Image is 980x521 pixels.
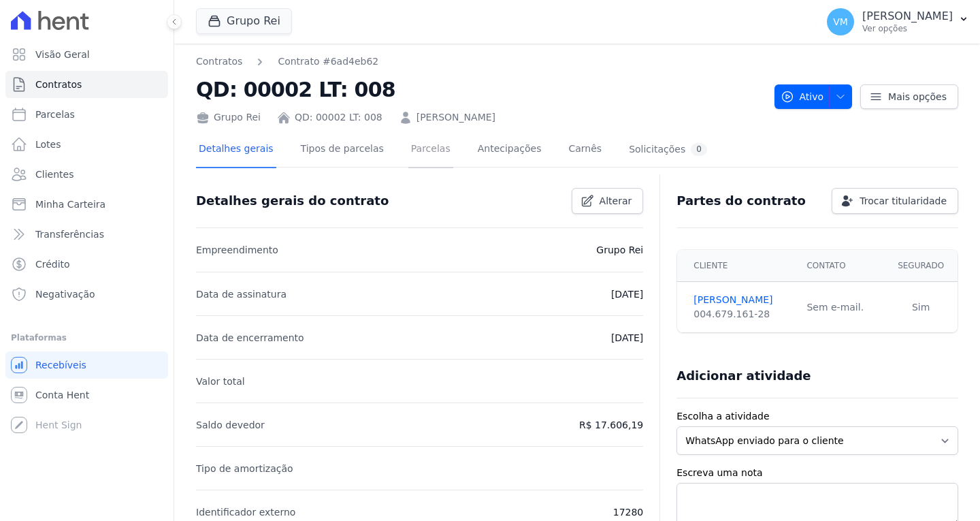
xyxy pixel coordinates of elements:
td: Sem e-mail. [798,282,884,333]
p: [DATE] [611,330,643,346]
label: Escreva uma nota [676,466,958,480]
h3: Partes do contrato [676,193,806,209]
p: Data de encerramento [196,330,304,346]
div: Plataformas [11,330,163,346]
p: Ver opções [862,23,953,34]
th: Segurado [884,250,958,282]
a: Minha Carteira [5,191,168,218]
button: Ativo [774,84,853,109]
a: [PERSON_NAME] [416,110,495,125]
a: Lotes [5,131,168,158]
p: R$ 17.606,19 [579,417,643,433]
div: 004.679.161-28 [693,307,790,321]
div: Grupo Rei [196,110,261,125]
p: [PERSON_NAME] [862,10,953,23]
span: Negativação [35,287,95,301]
a: Solicitações0 [626,132,710,168]
a: Antecipações [475,132,544,168]
p: Saldo devedor [196,417,265,433]
nav: Breadcrumb [196,54,764,69]
button: Grupo Rei [196,8,292,34]
a: Clientes [5,161,168,188]
a: Recebíveis [5,351,168,379]
a: Trocar titularidade [832,188,958,214]
h2: QD: 00002 LT: 008 [196,74,764,105]
p: Valor total [196,373,245,390]
h3: Detalhes gerais do contrato [196,193,389,209]
a: Detalhes gerais [196,132,276,168]
a: Conta Hent [5,381,168,409]
h3: Adicionar atividade [676,368,811,384]
button: VM [PERSON_NAME] Ver opções [816,3,980,41]
div: Solicitações [629,143,707,156]
span: Minha Carteira [35,198,105,211]
a: QD: 00002 LT: 008 [295,110,382,125]
span: Alterar [600,194,632,208]
span: Visão Geral [35,48,90,61]
p: Grupo Rei [596,242,643,258]
a: Contratos [5,71,168,98]
p: Data de assinatura [196,286,287,302]
div: 0 [691,143,707,156]
th: Cliente [677,250,798,282]
span: Crédito [35,257,70,271]
span: VM [833,17,848,27]
p: Tipo de amortização [196,460,293,477]
a: Transferências [5,221,168,248]
a: [PERSON_NAME] [693,293,790,307]
a: Alterar [572,188,644,214]
span: Conta Hent [35,388,89,402]
span: Transferências [35,227,104,241]
label: Escolha a atividade [676,409,958,424]
p: Empreendimento [196,242,278,258]
span: Ativo [781,84,824,109]
span: Recebíveis [35,358,86,372]
span: Contratos [35,78,82,91]
nav: Breadcrumb [196,54,378,69]
a: Contratos [196,54,242,69]
p: [DATE] [611,286,643,302]
a: Contrato #6ad4eb62 [278,54,378,69]
p: 17280 [613,504,644,520]
span: Mais opções [888,90,947,104]
span: Trocar titularidade [860,194,947,208]
span: Lotes [35,138,61,151]
a: Mais opções [860,84,958,109]
a: Parcelas [408,132,453,168]
td: Sim [884,282,958,333]
span: Clientes [35,168,73,181]
a: Parcelas [5,101,168,128]
a: Tipos de parcelas [298,132,387,168]
a: Visão Geral [5,41,168,68]
span: Parcelas [35,108,75,121]
a: Carnês [566,132,604,168]
th: Contato [798,250,884,282]
p: Identificador externo [196,504,295,520]
a: Crédito [5,251,168,278]
a: Negativação [5,281,168,308]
